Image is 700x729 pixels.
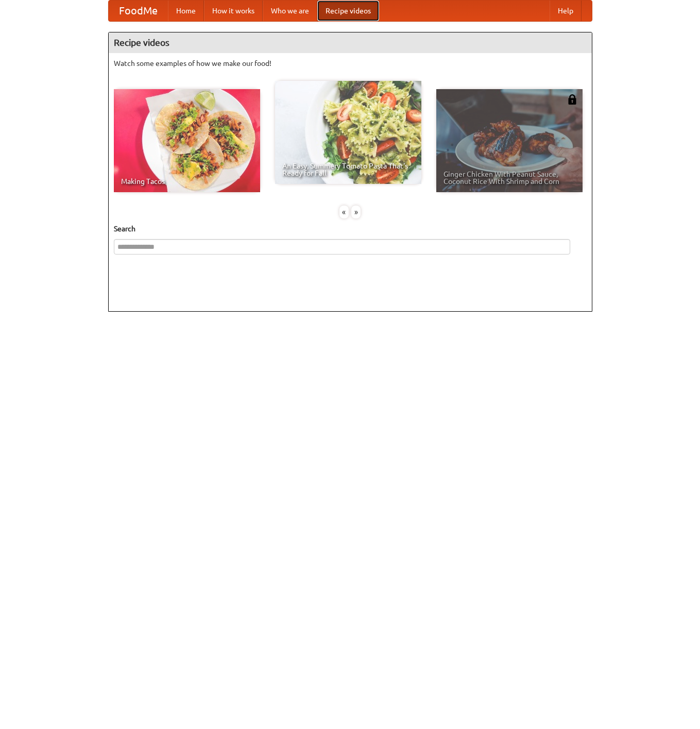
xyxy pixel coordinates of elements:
a: Making Tacos [114,89,260,192]
span: Making Tacos [121,178,253,185]
img: 483408.png [567,94,577,105]
a: FoodMe [109,1,168,21]
a: Recipe videos [317,1,379,21]
div: « [339,206,349,218]
span: An Easy, Summery Tomato Pasta That's Ready for Fall [282,162,414,177]
p: Watch some examples of how we make our food! [114,58,587,69]
a: An Easy, Summery Tomato Pasta That's Ready for Fall [275,81,421,184]
a: Help [550,1,582,21]
a: Who we are [263,1,317,21]
a: Home [168,1,204,21]
div: » [351,206,361,218]
h4: Recipe videos [109,32,592,53]
a: How it works [204,1,263,21]
h5: Search [114,224,587,234]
